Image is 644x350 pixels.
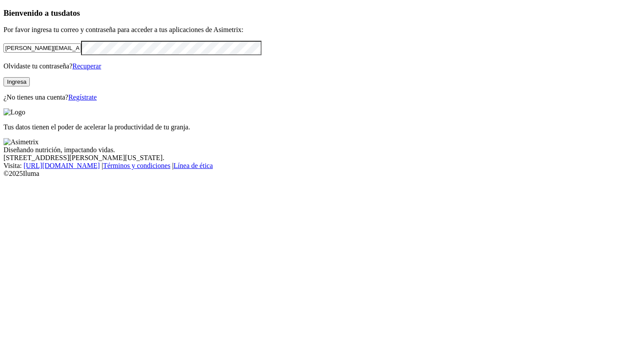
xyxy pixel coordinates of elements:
a: Regístrate [68,93,97,101]
input: Tu correo [4,43,81,53]
div: [STREET_ADDRESS][PERSON_NAME][US_STATE]. [4,154,640,162]
a: Recuperar [72,62,101,70]
a: [URL][DOMAIN_NAME] [24,162,100,169]
p: Tus datos tienen el poder de acelerar la productividad de tu granja. [4,123,640,131]
div: Diseñando nutrición, impactando vidas. [4,146,640,154]
button: Ingresa [4,77,30,86]
span: datos [61,8,80,18]
p: Por favor ingresa tu correo y contraseña para acceder a tus aplicaciones de Asimetrix: [4,26,640,34]
keeper-lock: Open Keeper Popup [203,100,214,111]
img: Asimetrix [4,138,39,146]
h3: Bienvenido a tus [4,8,640,18]
p: ¿No tienes una cuenta? [4,93,640,101]
p: Olvidaste tu contraseña? [4,62,640,70]
div: © 2025 Iluma [4,170,640,178]
a: Términos y condiciones [103,162,170,169]
div: Visita : | | [4,162,640,170]
img: Logo [4,108,25,116]
a: Línea de ética [173,162,213,169]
